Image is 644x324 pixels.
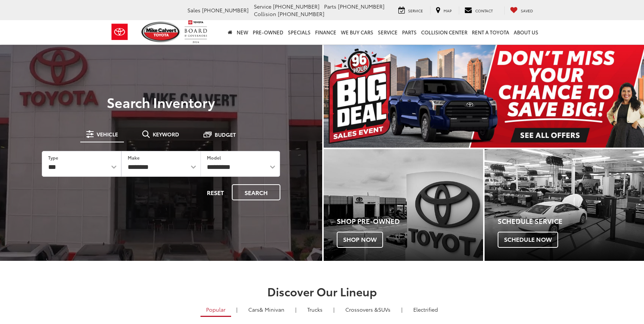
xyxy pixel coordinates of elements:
label: Make [128,154,140,161]
img: Mike Calvert Toyota [141,22,181,42]
span: Budget [215,132,236,137]
span: Saved [521,8,533,13]
a: Shop Pre-Owned Shop Now [324,149,483,261]
span: Map [444,8,452,13]
span: [PHONE_NUMBER] [278,10,324,18]
span: Sales [187,6,200,14]
a: Home [225,20,234,44]
a: Schedule Service Schedule Now [485,149,644,261]
a: Specials [286,20,313,44]
a: Pre-Owned [251,20,286,44]
h4: Shop Pre-Owned [337,217,483,225]
li: | [399,306,404,313]
li: | [293,306,298,313]
span: & Minivan [259,306,284,313]
a: New [234,20,251,44]
span: Schedule Now [498,232,558,247]
a: Finance [313,20,339,44]
a: SUVs [340,303,396,316]
span: [PHONE_NUMBER] [202,6,249,14]
a: Contact [459,6,498,15]
span: [PHONE_NUMBER] [273,3,320,10]
a: My Saved Vehicles [504,6,539,15]
a: Collision Center [419,20,470,44]
a: Electrified [408,303,444,316]
label: Model [207,154,221,161]
span: [PHONE_NUMBER] [338,3,385,10]
a: Rent a Toyota [470,20,511,44]
a: Service [376,20,400,44]
span: Service [408,8,423,13]
span: Collision [254,10,276,18]
a: Cars [243,303,290,316]
span: Crossovers & [345,306,378,313]
h3: Search Inventory [31,95,291,109]
a: Service [393,6,429,15]
label: Type [48,154,58,161]
img: Toyota [106,20,134,44]
span: Vehicle [97,132,118,137]
a: Trucks [302,303,328,316]
h4: Schedule Service [498,217,644,225]
a: About Us [511,20,541,44]
a: Map [430,6,457,15]
button: Reset [200,184,230,200]
span: Service [254,3,271,10]
button: Search [232,184,280,200]
li: | [234,306,239,313]
a: WE BUY CARS [339,20,376,44]
div: Toyota [324,149,483,261]
span: Parts [324,3,336,10]
h2: Discover Our Lineup [59,285,585,297]
div: Toyota [485,149,644,261]
a: Popular [200,303,231,317]
span: Keyword [153,132,179,137]
span: Contact [475,8,493,13]
span: Shop Now [337,232,383,247]
li: | [332,306,336,313]
a: Parts [400,20,419,44]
